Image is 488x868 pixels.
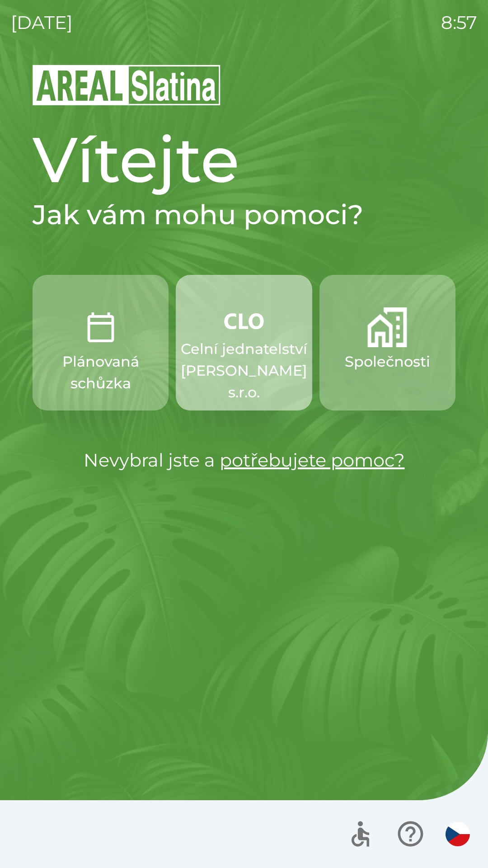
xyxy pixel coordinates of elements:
p: Nevybral jste a [33,447,455,474]
p: [DATE] [11,9,73,36]
button: Celní jednatelství [PERSON_NAME] s.r.o. [176,275,312,410]
p: 8:57 [441,9,477,36]
p: Plánovaná schůzka [54,351,147,394]
img: 0ea463ad-1074-4378-bee6-aa7a2f5b9440.png [81,307,121,347]
p: Celní jednatelství [PERSON_NAME] s.r.o. [181,338,307,403]
img: 889875ac-0dea-4846-af73-0927569c3e97.png [224,307,264,335]
img: Logo [33,63,455,107]
h2: Jak vám mohu pomoci? [33,198,455,231]
a: potřebujete pomoc? [220,449,405,471]
button: Plánovaná schůzka [33,275,169,410]
h1: Vítejte [33,121,455,198]
img: cs flag [446,822,470,846]
button: Společnosti [319,275,455,410]
img: 58b4041c-2a13-40f9-aad2-b58ace873f8c.png [367,307,407,347]
p: Společnosti [345,351,430,373]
